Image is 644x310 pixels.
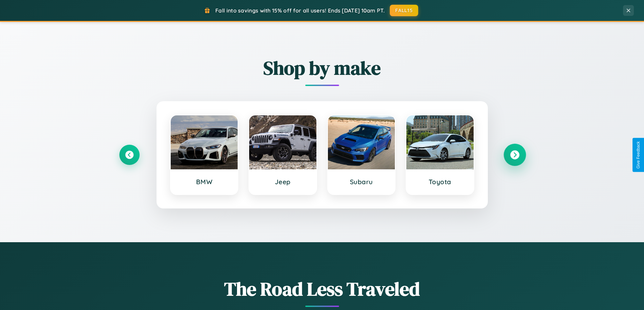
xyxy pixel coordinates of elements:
[215,7,385,14] span: Fall into savings with 15% off for all users! Ends [DATE] 10am PT.
[413,178,467,186] h3: Toyota
[119,276,525,302] h1: The Road Less Traveled
[390,5,418,16] button: FALL15
[256,178,310,186] h3: Jeep
[335,178,388,186] h3: Subaru
[119,55,525,81] h2: Shop by make
[636,141,641,169] div: Give Feedback
[177,178,231,186] h3: BMW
